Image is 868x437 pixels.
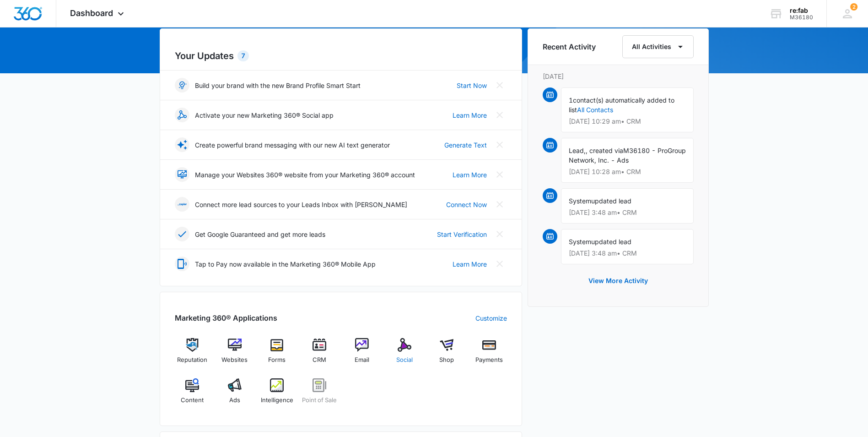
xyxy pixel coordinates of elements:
[569,209,686,216] p: [DATE] 3:48 am • CRM
[475,313,507,323] a: Customize
[543,41,596,52] h6: Recent Activity
[429,338,464,371] a: Shop
[569,147,686,164] span: M36180 - ProGroup Network, Inc. - Ads
[396,355,413,365] span: Social
[569,250,686,257] p: [DATE] 3:48 am • CRM
[268,355,286,365] span: Forms
[195,110,334,120] p: Activate your new Marketing 360® Social app
[387,338,422,371] a: Social
[177,355,207,365] span: Reputation
[345,338,380,371] a: Email
[302,338,337,371] a: CRM
[577,106,613,114] a: All Contacts
[569,238,591,246] span: System
[195,140,390,150] p: Create powerful brand messaging with our new AI text generator
[302,396,337,405] span: Point of Sale
[569,197,591,205] span: System
[195,81,361,90] p: Build your brand with the new Brand Profile Smart Start
[302,378,337,411] a: Point of Sale
[492,197,507,212] button: Close
[569,96,674,114] span: contact(s) automatically added to list
[850,3,857,11] span: 2
[457,81,487,90] a: Start Now
[70,8,113,18] span: Dashboard
[444,140,487,150] a: Generate Text
[229,396,240,405] span: Ads
[569,96,573,104] span: 1
[221,355,248,365] span: Websites
[492,108,507,122] button: Close
[195,229,325,239] p: Get Google Guaranteed and get more leads
[259,378,295,411] a: Intelligence
[591,238,631,246] span: updated lead
[492,167,507,182] button: Close
[492,78,507,93] button: Close
[492,227,507,241] button: Close
[472,338,507,371] a: Payments
[586,147,623,154] span: , created via
[850,3,857,11] div: notifications count
[437,229,487,239] a: Start Verification
[453,259,487,269] a: Learn More
[217,378,252,411] a: Ads
[591,197,631,205] span: updated lead
[261,396,293,405] span: Intelligence
[579,270,657,292] button: View More Activity
[453,110,487,120] a: Learn More
[313,355,326,365] span: CRM
[181,396,204,405] span: Content
[492,137,507,152] button: Close
[175,312,277,323] h2: Marketing 360® Applications
[475,355,503,365] span: Payments
[237,50,249,61] div: 7
[195,259,376,269] p: Tap to Pay now available in the Marketing 360® Mobile App
[453,170,487,180] a: Learn More
[492,257,507,271] button: Close
[790,7,813,14] div: account name
[439,355,454,365] span: Shop
[790,14,813,21] div: account id
[622,35,694,58] button: All Activities
[355,355,369,365] span: Email
[446,200,487,209] a: Connect Now
[195,200,407,209] p: Connect more lead sources to your Leads Inbox with [PERSON_NAME]
[259,338,295,371] a: Forms
[175,378,210,411] a: Content
[569,147,586,154] span: Lead,
[569,169,686,175] p: [DATE] 10:28 am • CRM
[217,338,252,371] a: Websites
[175,49,507,63] h2: Your Updates
[543,71,694,81] p: [DATE]
[175,338,210,371] a: Reputation
[195,170,415,180] p: Manage your Websites 360® website from your Marketing 360® account
[569,118,686,125] p: [DATE] 10:29 am • CRM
